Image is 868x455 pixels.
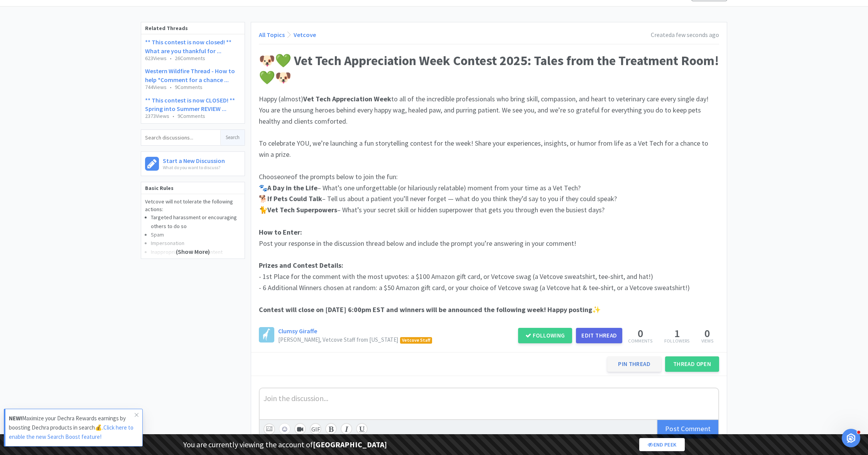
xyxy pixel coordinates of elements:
[259,283,690,292] span: - 6 Additional Winners chosen at random: a $50 Amazon gift card, or your choice of Vetcove swag (...
[303,94,391,103] span: Vet Tech Appreciation Week
[267,194,322,203] span: If Pets Could Talk
[259,261,343,270] span: Prizes and Contest Details:
[259,239,576,248] span: Post your response in the discussion thread below and include the prompt you’re answering in your...
[665,356,719,372] button: Thread Open
[259,205,267,214] span: 🐈
[681,424,711,433] span: Comment
[170,55,172,62] span: •
[170,84,172,91] span: •
[278,337,398,343] p: [PERSON_NAME], Vetcove Staff from [US_STATE]
[151,213,241,230] li: Targeted harassment or encouraging others to do so
[280,172,291,181] span: one
[145,38,231,54] a: ** This contest is now closed! ** What are you thankful for ...
[145,67,235,83] a: Western Wildfire Thread - How to help *Comment for a chance ...
[701,339,714,343] p: Views
[322,194,617,203] span: – Tell us about a patient you’ll never forget — what do you think they’d say to you if they could...
[259,94,303,103] span: Happy (almost)
[518,328,572,343] button: Following
[628,339,652,343] p: Comments
[400,337,432,343] span: Vetcove Staff
[9,414,135,442] p: Maximize your Dechra Rewards earnings by boosting Dechra products in search💰.
[259,305,592,314] span: Contest will close on [DATE] 6:00pm EST and winners will be announced the following week! Happy p...
[259,94,710,126] span: to all of the incredible professionals who bring skill, compassion, and heart to veterinary care ...
[664,339,690,343] p: Followers
[141,228,245,259] div: (Show More)
[141,130,220,145] input: Search discussions...
[651,31,719,39] span: Created a few seconds ago
[259,139,710,159] span: To celebrate YOU, we’re launching a fun storytelling contest for the week! Share your experiences...
[172,112,174,119] span: •
[141,22,245,34] div: Related Threads
[259,194,267,203] span: 🐕
[259,172,280,181] span: Choose
[279,423,290,435] button: ☺
[259,272,653,281] span: - 1st Place for the comment with the most upvotes: a $100 Amazon gift card, or Vetcove swag (a Ve...
[163,156,225,164] h6: Start a New Discussion
[9,415,22,422] strong: NEW!
[317,183,581,192] span: – What’s one unforgettable (or hilariously relatable) moment from your time as a Vet Tech?
[294,31,316,39] a: Vetcove
[259,183,267,192] span: 🐾
[145,113,241,119] p: 2373 Views 9 Comments
[141,151,245,176] a: Start a New DiscussionWhat do you want to discuss?
[220,130,245,145] button: Search
[145,84,241,90] p: 744 Views 9 Comments
[163,164,225,171] p: What do you want to discuss?
[278,327,317,335] a: Clumsy Giraffe
[145,55,241,61] p: 623 Views 26 Comments
[291,172,398,181] span: of the prompts below to join the fun:
[145,198,241,213] p: Vetcove will not tolerate the following actions:
[628,328,652,339] h5: 0
[337,205,605,214] span: – What’s your secret skill or hidden superpower that gets you through even the busiest days?
[259,52,719,86] h1: 🐶💚 Vet Tech Appreciation Week Contest 2025: Tales from the Treatment Room! 💚🐶
[664,328,690,339] h5: 1
[267,183,317,192] span: A Day in the Life
[259,31,285,39] a: All Topics
[313,440,387,449] strong: [GEOGRAPHIC_DATA]
[657,420,718,438] div: Post
[701,328,714,339] h5: 0
[267,205,337,214] span: Vet Tech Superpowers
[607,356,661,372] button: Pin Thread
[576,328,622,343] button: Edit Thread
[592,305,601,314] span: ✨
[183,438,387,451] p: You are currently viewing the account of
[259,228,302,237] span: How to Enter:
[310,423,321,435] div: GIF
[842,429,860,447] iframe: Intercom live chat
[639,438,685,451] a: End Peek
[141,182,245,194] h5: Basic Rules
[145,96,235,112] a: ** This contest is now CLOSED! ** Spring into Summer REVIEW ...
